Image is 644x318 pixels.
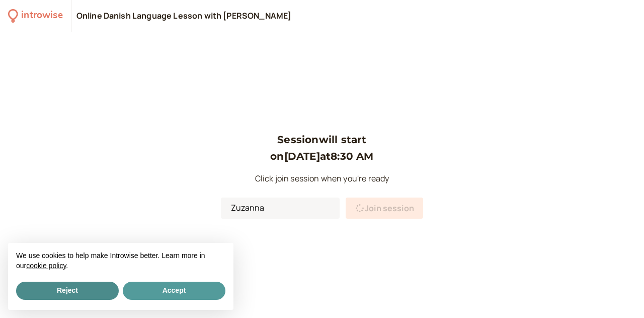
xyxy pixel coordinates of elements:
div: introwise [21,8,62,24]
div: Online Danish Language Lesson with [PERSON_NAME] [76,11,292,22]
button: Reject [16,282,119,300]
span: Join session [365,203,414,214]
button: Join session [346,198,423,219]
a: cookie policy [26,262,66,270]
input: Your Name [221,198,340,219]
button: Accept [123,282,225,300]
p: Click join session when you're ready [221,172,423,185]
div: We use cookies to help make Introwise better. Learn more in our . [8,243,233,280]
h3: Session will start on [DATE] at 8:30 AM [221,132,423,164]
